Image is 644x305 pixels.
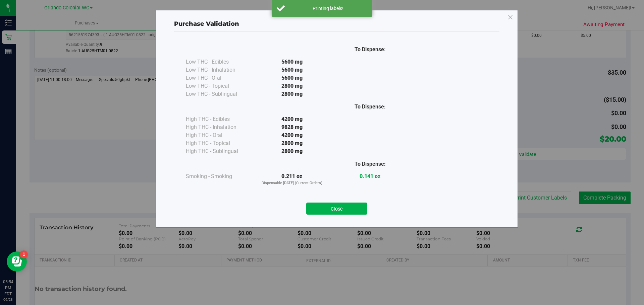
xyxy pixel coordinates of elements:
[186,66,253,74] div: Low THC - Inhalation
[186,115,253,123] div: High THC - Edibles
[253,115,331,123] div: 4200 mg
[253,123,331,131] div: 9828 mg
[253,139,331,147] div: 2800 mg
[186,123,253,131] div: High THC - Inhalation
[186,172,253,180] div: Smoking - Smoking
[331,46,409,54] div: To Dispense:
[253,90,331,98] div: 2800 mg
[7,251,27,272] iframe: Resource center
[253,82,331,90] div: 2800 mg
[186,82,253,90] div: Low THC - Topical
[253,74,331,82] div: 5600 mg
[253,172,331,186] div: 0.211 oz
[253,180,331,186] p: Dispensable [DATE] (Current Orders)
[186,74,253,82] div: Low THC - Oral
[253,147,331,155] div: 2800 mg
[331,103,409,111] div: To Dispense:
[253,58,331,66] div: 5600 mg
[253,131,331,139] div: 4200 mg
[360,173,380,179] strong: 0.141 oz
[253,66,331,74] div: 5600 mg
[174,20,239,27] span: Purchase Validation
[186,90,253,98] div: Low THC - Sublingual
[20,250,28,258] iframe: Resource center unread badge
[186,131,253,139] div: High THC - Oral
[288,5,367,12] div: Printing labels!
[186,147,253,155] div: High THC - Sublingual
[186,139,253,147] div: High THC - Topical
[186,58,253,66] div: Low THC - Edibles
[331,160,409,168] div: To Dispense:
[306,203,367,215] button: Close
